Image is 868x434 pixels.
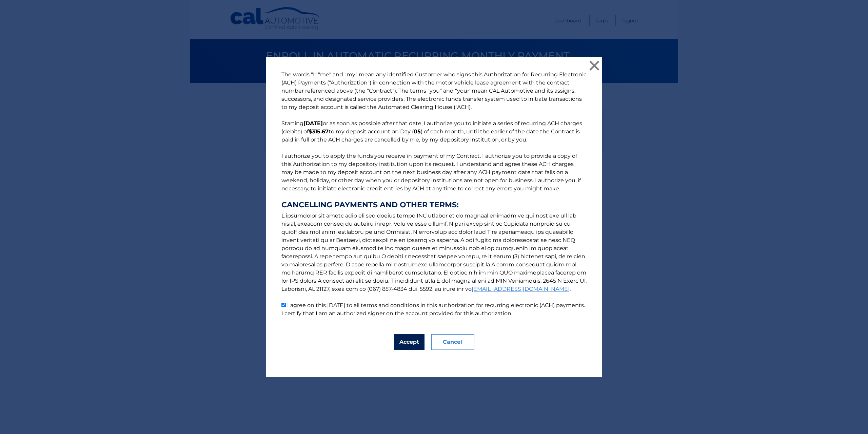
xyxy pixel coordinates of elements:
[281,201,587,209] strong: CANCELLING PAYMENTS AND OTHER TERMS:
[588,59,601,72] button: ×
[303,120,323,127] b: [DATE]
[431,334,474,350] button: Cancel
[275,71,593,318] p: The words "I" "me" and "my" mean any identified Customer who signs this Authorization for Recurri...
[309,128,329,135] b: $315.67
[472,286,570,292] a: [EMAIL_ADDRESS][DOMAIN_NAME]
[281,302,585,317] label: I agree on this [DATE] to all terms and conditions in this authorization for recurring electronic...
[394,334,425,350] button: Accept
[414,128,421,135] b: 05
